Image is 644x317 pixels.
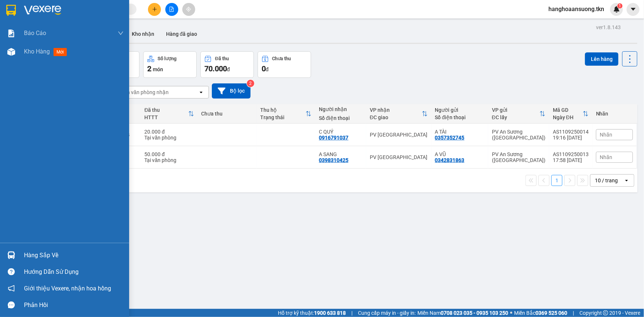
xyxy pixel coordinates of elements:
button: file-add [165,3,178,16]
button: caret-down [627,3,640,16]
button: Bộ lọc [212,83,251,99]
span: 70.000 [204,64,227,73]
div: Thu hộ [260,107,306,113]
div: Phản hồi [24,300,124,311]
span: copyright [603,310,608,316]
div: Hướng dẫn sử dụng [24,266,124,278]
img: warehouse-icon [7,48,15,56]
span: | [573,309,574,317]
span: question-circle [8,268,15,275]
img: solution-icon [7,30,15,37]
span: Nhãn [600,154,613,160]
div: Đã thu [144,107,188,113]
button: Đã thu70.000đ [200,51,254,78]
div: AS1109250013 [553,151,589,157]
b: GỬI : PV An Sương ([GEOGRAPHIC_DATA]) [9,54,117,78]
svg: open [198,89,204,95]
span: aim [186,7,191,12]
span: 2 [147,64,151,73]
img: icon-new-feature [613,6,620,13]
span: đ [266,66,269,72]
span: Kho hàng [24,48,50,55]
div: PV [GEOGRAPHIC_DATA] [370,132,428,138]
div: Ngày ĐH [553,114,583,120]
div: A VŨ [435,151,485,157]
div: Số điện thoại [319,115,362,121]
div: 10 / trang [595,177,618,184]
div: A SANG [319,151,362,157]
span: 1 [619,3,621,8]
img: logo.jpg [9,9,46,46]
span: caret-down [630,6,637,13]
div: VP nhận [370,107,422,113]
div: Chưa thu [202,111,253,117]
strong: 1900 633 818 [314,310,346,316]
span: plus [152,7,157,12]
span: down [118,30,124,36]
button: Số lượng2món [143,51,197,78]
div: Chọn văn phòng nhận [118,89,169,96]
li: Hotline: 1900 8153 [69,27,309,37]
button: Kho nhận [126,25,160,43]
div: 17:58 [DATE] [553,157,589,163]
div: AS1109250014 [553,129,589,135]
div: Hàng sắp về [24,250,124,261]
sup: 1 [617,3,623,8]
span: Báo cáo [24,28,46,38]
button: Lên hàng [585,52,619,66]
div: Người gửi [435,107,485,113]
div: ĐC lấy [492,114,540,120]
div: 0398310425 [319,157,348,163]
div: VP gửi [492,107,540,113]
span: hanghoaansuong.tkn [543,4,610,14]
div: Số lượng [158,56,177,61]
div: Nhãn [596,111,633,117]
div: Tại văn phòng [144,135,194,141]
button: 1 [551,175,562,186]
span: mới [54,48,67,56]
div: 50.000 đ [144,151,194,157]
div: Mã GD [553,107,583,113]
div: Số điện thoại [435,114,485,120]
th: Toggle SortBy [549,104,592,124]
div: 20.000 đ [144,129,194,135]
span: 0 [262,64,266,73]
div: Chưa thu [272,56,291,61]
span: Miền Nam [417,309,508,317]
div: 19:16 [DATE] [553,135,589,141]
span: ⚪️ [510,311,512,314]
span: Nhãn [600,132,613,138]
div: Trạng thái [260,114,306,120]
span: Miền Bắc [514,309,567,317]
span: Cung cấp máy in - giấy in: [358,309,416,317]
span: | [351,309,352,317]
img: logo-vxr [6,5,16,16]
div: 0357352745 [435,135,465,141]
button: Chưa thu0đ [258,51,311,78]
th: Toggle SortBy [488,104,549,124]
div: PV An Sương ([GEOGRAPHIC_DATA]) [492,129,545,141]
th: Toggle SortBy [366,104,431,124]
div: Tại văn phòng [144,157,194,163]
span: notification [8,285,15,292]
button: plus [148,3,161,16]
sup: 2 [247,80,254,87]
div: ver 1.8.143 [596,23,621,31]
img: warehouse-icon [7,251,15,259]
span: message [8,302,15,309]
div: PV [GEOGRAPHIC_DATA] [370,154,428,160]
div: PV An Sương ([GEOGRAPHIC_DATA]) [492,151,545,163]
button: aim [182,3,195,16]
th: Toggle SortBy [141,104,197,124]
th: Toggle SortBy [256,104,315,124]
strong: 0708 023 035 - 0935 103 250 [441,310,508,316]
div: Người nhận [319,106,362,112]
span: đ [227,66,230,72]
span: Hỗ trợ kỹ thuật: [278,309,346,317]
div: A TÀI [435,129,485,135]
li: [STREET_ADDRESS][PERSON_NAME]. [GEOGRAPHIC_DATA], Tỉnh [GEOGRAPHIC_DATA] [69,18,309,27]
span: món [153,66,163,72]
svg: open [624,178,630,183]
div: 0342831863 [435,157,465,163]
button: Hàng đã giao [160,25,203,43]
